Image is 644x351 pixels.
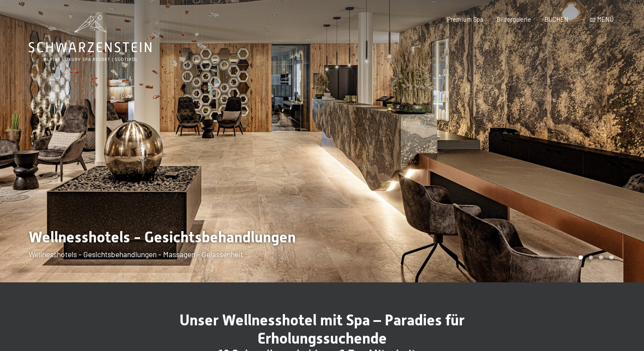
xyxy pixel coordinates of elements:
[599,255,603,260] div: Carousel Page 3
[447,16,483,23] a: Premium Spa
[575,255,614,260] div: Carousel Pagination
[609,255,614,260] div: Carousel Page 4
[589,255,593,260] div: Carousel Page 2
[180,311,464,347] span: Unser Wellnesshotel mit Spa – Paradies für Erholungssuchende
[545,16,569,23] a: BUCHEN
[579,255,583,260] div: Carousel Page 1 (Current Slide)
[597,16,614,23] span: Menü
[497,16,531,23] a: Bildergalerie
